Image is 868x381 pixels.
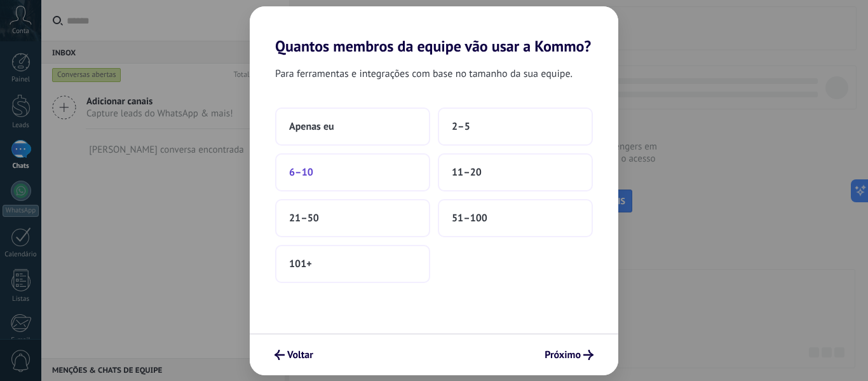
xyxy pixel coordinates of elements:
[275,107,430,146] button: Apenas eu
[289,166,313,179] span: 6–10
[250,6,618,55] h2: Quantos membros da equipe vão usar a Kommo?
[289,258,312,270] span: 101+
[275,153,430,191] button: 6–10
[539,344,599,366] button: Próximo
[438,153,593,191] button: 11–20
[289,120,334,133] span: Apenas eu
[452,120,470,133] span: 2–5
[452,166,482,179] span: 11–20
[275,245,430,283] button: 101+
[275,199,430,237] button: 21–50
[438,199,593,237] button: 51–100
[438,107,593,146] button: 2–5
[269,344,319,366] button: Voltar
[275,66,573,82] span: Para ferramentas e integrações com base no tamanho da sua equipe.
[289,212,319,225] span: 21–50
[545,350,581,359] span: Próximo
[287,350,313,359] span: Voltar
[452,212,487,225] span: 51–100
